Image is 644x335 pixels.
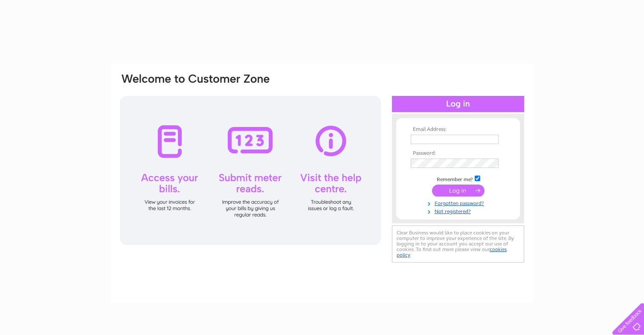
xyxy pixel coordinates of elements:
td: Remember me? [409,174,508,183]
th: Email Address: [409,127,508,133]
input: Submit [432,185,484,196]
div: Clear Business would like to place cookies on your computer to improve your experience of the sit... [392,225,524,263]
th: Password: [409,150,508,156]
a: Not registered? [411,207,508,215]
a: cookies policy [397,246,507,258]
a: Forgotten password? [411,199,508,207]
